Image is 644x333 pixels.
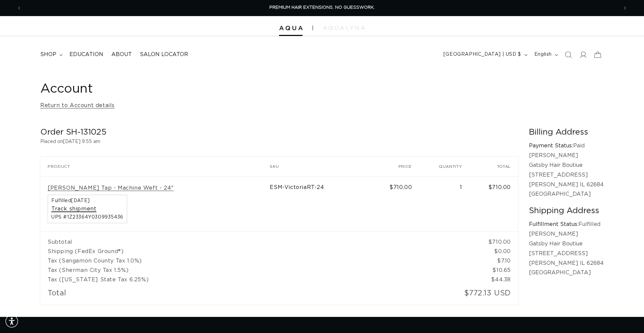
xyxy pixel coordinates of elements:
a: Track shipment [51,205,96,212]
time: [DATE] [71,198,90,203]
strong: Fulfillment Status: [529,222,579,227]
p: Placed on [40,138,518,146]
th: SKU [270,156,370,177]
span: shop [40,51,56,58]
button: Previous announcement [12,2,26,14]
td: $710.00 [470,231,518,247]
td: Shipping (FedEx Ground®) [40,247,470,256]
span: English [534,51,552,58]
span: Fulfilled [51,198,123,203]
img: Aqua Hair Extensions [279,26,303,31]
h1: Account [40,81,604,97]
th: Price [371,156,419,177]
span: About [111,51,132,58]
h2: Billing Address [529,127,604,138]
td: $7.10 [470,256,518,266]
span: [GEOGRAPHIC_DATA] | USD $ [443,51,521,58]
h2: Shipping Address [529,206,604,216]
button: Next announcement [618,2,632,14]
time: [DATE] 9:55 am [63,139,100,144]
span: $710.00 [389,185,412,190]
p: Paid [529,141,604,151]
td: Tax (Sherman City Tax 1.5%) [40,266,470,275]
td: Subtotal [40,231,470,247]
td: 1 [419,177,469,232]
span: PREMIUM HAIR EXTENSIONS. NO GUESSWORK. [269,5,375,10]
span: Salon Locator [140,51,188,58]
button: [GEOGRAPHIC_DATA] | USD $ [439,48,530,61]
img: aqualyna.com [323,26,365,30]
a: Salon Locator [136,47,192,62]
td: $710.00 [470,177,518,232]
p: [PERSON_NAME] Gatsby Hair Boutiue [STREET_ADDRESS] [PERSON_NAME] IL 62684 [GEOGRAPHIC_DATA] [529,229,604,278]
p: Fulfilled [529,220,604,229]
td: ESM-VictoriaRT-24 [270,177,370,232]
strong: Payment Status: [529,143,573,148]
a: Return to Account details [40,101,115,110]
span: UPS #1Z23364Y0309935436 [51,215,123,220]
td: $10.65 [470,266,518,275]
td: Tax ([US_STATE] State Tax 6.25%) [40,275,470,284]
span: Education [69,51,103,58]
td: Tax (Sangamon County Tax 1.0%) [40,256,470,266]
th: Quantity [419,156,469,177]
summary: Search [561,47,576,62]
button: English [530,48,561,61]
a: Education [65,47,107,62]
p: [PERSON_NAME] Gatsby Hair Boutiue [STREET_ADDRESS] [PERSON_NAME] IL 62684 [GEOGRAPHIC_DATA] [529,151,604,199]
td: Total [40,284,419,305]
th: Product [40,156,270,177]
td: $44.38 [470,275,518,284]
a: [PERSON_NAME] Tap - Machine Weft - 24" [48,185,174,192]
a: About [107,47,136,62]
th: Total [470,156,518,177]
summary: shop [36,47,65,62]
h2: Order SH-131025 [40,127,518,138]
td: $772.13 USD [419,284,518,305]
td: $0.00 [470,247,518,256]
